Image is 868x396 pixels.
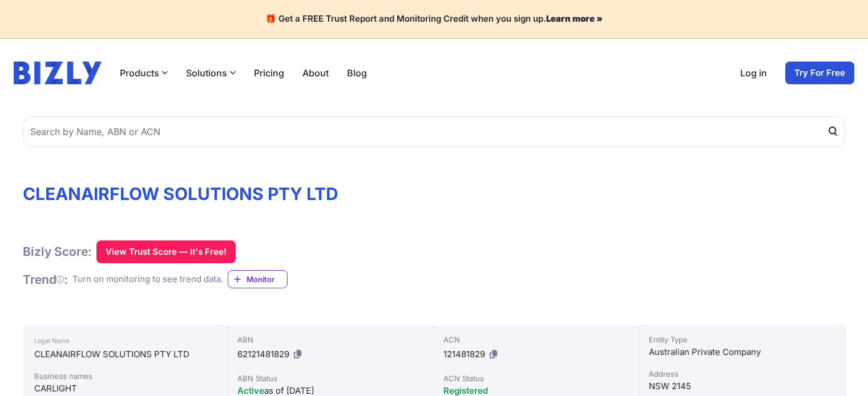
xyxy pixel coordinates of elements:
span: 121481829 [443,349,485,360]
a: About [302,66,329,80]
div: Address [649,368,835,379]
h1: Bizly Score: [23,244,92,259]
h1: Trend : [23,272,68,287]
div: CARLIGHT [34,382,216,395]
span: Monitor [247,273,287,285]
input: Search by Name, ABN or ACN [23,116,845,147]
a: Try For Free [785,62,854,84]
div: CLEANAIRFLOW SOLUTIONS PTY LTD [34,348,216,361]
div: Australian Private Company [649,345,835,359]
div: Legal Name [34,334,216,348]
span: Active [237,385,264,396]
a: Monitor [228,270,288,288]
div: Business names [34,370,216,382]
a: Log in [740,66,767,80]
button: Products [120,66,168,80]
div: NSW 2145 [649,379,835,393]
h4: 🎁 Get a FREE Trust Report and Monitoring Credit when you sign up. [14,14,854,25]
div: Turn on monitoring to see trend data. [72,273,223,286]
div: ABN Status [237,373,424,384]
span: 62121481829 [237,349,289,360]
div: Entity Type [649,334,835,345]
div: ACN Status [443,373,630,384]
span: Registered [443,385,488,396]
h1: CLEANAIRFLOW SOLUTIONS PTY LTD [23,183,845,204]
a: Learn more » [546,13,603,24]
a: Pricing [254,66,284,80]
button: View Trust Score — It's Free! [96,240,236,263]
div: ABN [237,334,424,345]
button: Solutions [186,66,236,80]
div: ACN [443,334,630,345]
a: Blog [347,66,367,80]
